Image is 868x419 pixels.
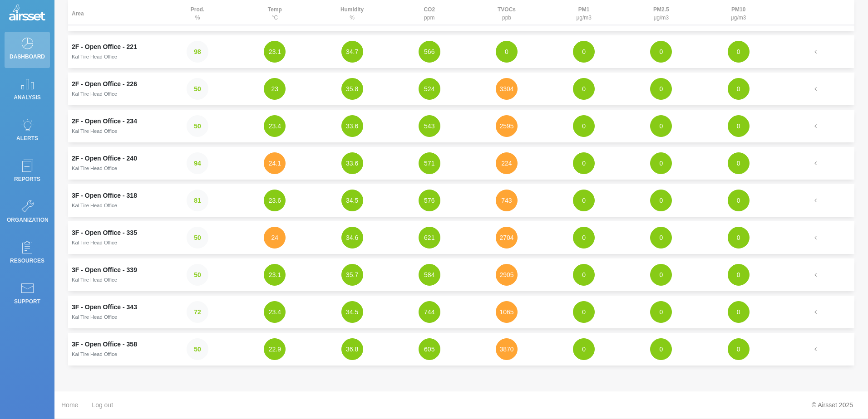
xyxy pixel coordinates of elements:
[187,338,208,360] button: 50
[5,73,50,109] a: Analysis
[650,338,672,360] button: 0
[341,227,363,248] button: 34.6
[264,41,286,63] button: 23.1
[72,351,117,357] small: Kal Tire Head Office
[650,190,672,211] button: 0
[341,301,363,323] button: 34.5
[419,264,440,286] button: 584
[496,227,518,248] button: 2704
[187,264,208,286] button: 50
[68,147,159,180] td: 2F - Open Office - 240Kal Tire Head Office
[653,6,669,13] strong: PM2.5
[341,264,363,286] button: 35.7
[194,122,201,130] strong: 50
[7,295,48,308] p: Support
[68,184,159,217] td: 3F - Open Office - 318Kal Tire Head Office
[341,338,363,360] button: 36.8
[72,10,84,17] strong: Area
[728,78,750,100] button: 0
[68,333,159,365] td: 3F - Open Office - 358Kal Tire Head Office
[573,264,595,286] button: 0
[68,35,159,68] td: 2F - Open Office - 221Kal Tire Head Office
[419,301,440,323] button: 744
[194,197,201,204] strong: 81
[72,277,117,283] small: Kal Tire Head Office
[194,48,201,55] strong: 98
[419,227,440,248] button: 621
[728,338,750,360] button: 0
[268,6,282,13] strong: Temp
[72,166,117,171] small: Kal Tire Head Office
[573,41,595,63] button: 0
[264,338,286,360] button: 22.9
[5,277,50,313] a: Support
[650,152,672,174] button: 0
[573,227,595,248] button: 0
[650,41,672,63] button: 0
[7,254,48,268] p: Resources
[496,338,518,360] button: 3870
[187,190,208,211] button: 81
[650,264,672,286] button: 0
[578,6,590,13] strong: PM1
[191,6,205,13] strong: Prod.
[805,396,860,414] div: © Airsset 2025
[650,115,672,137] button: 0
[419,41,440,63] button: 566
[728,227,750,248] button: 0
[194,160,201,167] strong: 94
[68,221,159,254] td: 3F - Open Office - 335Kal Tire Head Office
[650,227,672,248] button: 0
[187,152,208,174] button: 94
[340,6,364,13] strong: Humidity
[419,78,440,100] button: 524
[68,73,159,105] td: 2F - Open Office - 226Kal Tire Head Office
[419,338,440,360] button: 605
[68,110,159,142] td: 2F - Open Office - 234Kal Tire Head Office
[496,78,518,100] button: 3304
[5,154,50,190] a: Reports
[264,301,286,323] button: 23.4
[9,5,45,23] img: Logo
[496,264,518,286] button: 2905
[72,314,117,320] small: Kal Tire Head Office
[68,258,159,291] td: 3F - Open Office - 339Kal Tire Head Office
[187,115,208,137] button: 50
[496,41,518,63] button: 0
[573,152,595,174] button: 0
[72,91,117,97] small: Kal Tire Head Office
[5,236,50,272] a: Resources
[496,190,518,211] button: 743
[7,132,48,145] p: Alerts
[264,190,286,211] button: 23.6
[573,301,595,323] button: 0
[731,6,745,13] strong: PM10
[72,54,117,59] small: Kal Tire Head Office
[573,190,595,211] button: 0
[341,115,363,137] button: 33.6
[728,301,750,323] button: 0
[5,32,50,68] a: Dashboard
[496,152,518,174] button: 224
[72,128,117,134] small: Kal Tire Head Office
[728,152,750,174] button: 0
[7,213,48,227] p: Organization
[92,396,113,414] a: Log out
[7,50,48,63] p: Dashboard
[573,338,595,360] button: 0
[728,41,750,63] button: 0
[194,271,201,278] strong: 50
[498,6,516,13] strong: TVOCs
[194,85,201,93] strong: 50
[341,152,363,174] button: 33.6
[72,203,117,208] small: Kal Tire Head Office
[187,227,208,248] button: 50
[5,195,50,231] a: Organization
[72,240,117,245] small: Kal Tire Head Office
[61,396,78,414] a: Home
[68,296,159,328] td: 3F - Open Office - 343Kal Tire Head Office
[264,152,286,174] button: 24.1
[573,78,595,100] button: 0
[341,190,363,211] button: 34.5
[187,41,208,63] button: 98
